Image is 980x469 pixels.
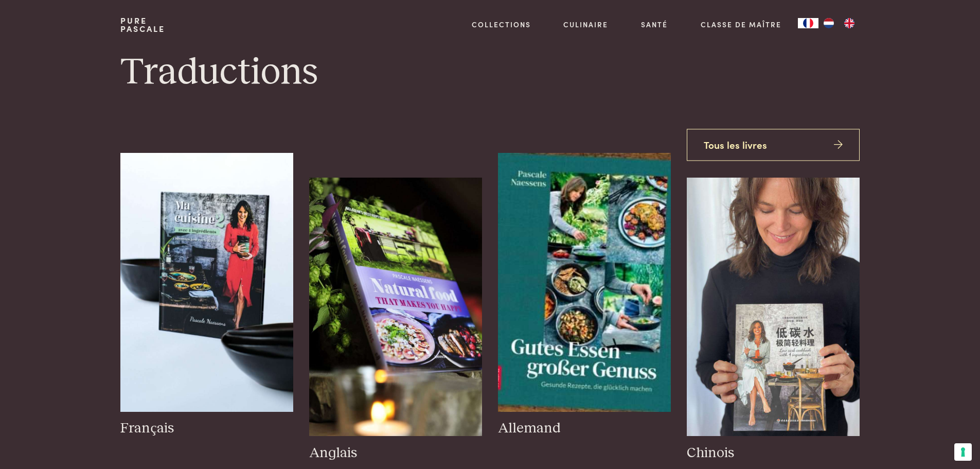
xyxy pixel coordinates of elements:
[563,19,608,30] a: Culinaire
[120,153,293,438] a: pascale-naessens-book-books-DSCF0007 Français
[120,16,165,33] a: PurePascale
[120,153,293,412] img: pascale-naessens-book-books-DSCF0007
[309,444,482,462] h3: Anglais
[472,19,531,30] a: Collections
[309,178,482,462] a: livre-français-pascale-naessens-traductions Anglais
[798,18,860,28] aside: Language selected: Français
[798,18,818,28] a: FR
[120,420,293,438] h3: Français
[687,444,859,462] h3: Chinois
[954,443,972,461] button: Vos préférences en matière de consentement pour les technologies de suivi
[309,178,482,437] img: livre-français-pascale-naessens-traductions
[498,153,670,412] img: livre-allemand-pascale-naessens-traductions
[839,18,860,28] a: EN
[818,18,839,28] a: NL
[687,129,859,161] a: Tous les livres
[687,178,859,462] a: Livre-Chinois-Pascale-Naessens-traductions Chinois
[641,19,668,30] a: Santé
[818,18,860,28] ul: Language list
[498,153,670,438] a: livre-allemand-pascale-naessens-traductions Allemand
[498,420,670,438] h3: Allemand
[120,49,859,96] h1: Traductions
[701,19,781,30] a: Classe de maître
[687,178,859,437] img: Livre-Chinois-Pascale-Naessens-traductions
[798,18,818,28] div: Language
